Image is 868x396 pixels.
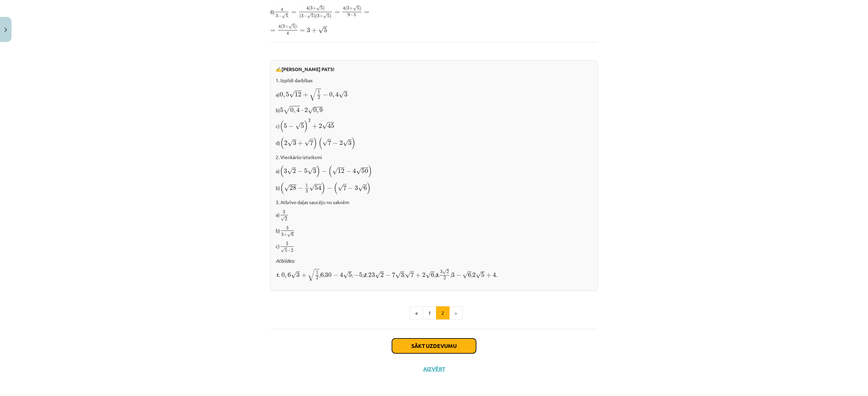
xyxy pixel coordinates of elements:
span: = [291,11,296,14]
p: b) [276,182,592,195]
span: √ [356,168,361,175]
span: 2 [422,272,426,277]
span: ( [280,182,284,194]
span: 5 [285,249,287,252]
span: ) [314,14,315,19]
span: √ [308,269,315,281]
span: √ [322,122,328,129]
i: ; ; ; [279,272,353,278]
span: − [289,124,294,129]
span: √ [343,139,348,147]
span: 3 [451,272,455,277]
span: √ [309,184,315,191]
span: + [298,141,303,146]
span: √ [316,6,320,11]
span: 4 [335,92,339,97]
span: 3 [284,169,287,173]
span: − [297,169,302,174]
span: √ [281,216,285,221]
span: √ [375,271,380,279]
span: √ [353,6,357,11]
span: ) [321,182,325,194]
span: 23 [368,272,375,277]
span: √ [323,14,327,19]
span: √ [322,139,328,146]
span: 3 [283,211,285,214]
span: 0 [280,92,283,97]
span: 2 [380,272,384,277]
span: ( [299,14,301,19]
i: ; [405,272,435,278]
span: 4 [296,107,300,112]
span: 4 [343,6,345,10]
span: ( [280,137,284,149]
span: 2 [447,270,449,273]
i: 3. [435,272,439,278]
span: √ [332,168,338,175]
span: 54 [315,185,321,190]
span: √ [287,168,293,175]
i: 1. [276,272,279,278]
span: 6 [468,272,471,277]
button: « [410,306,423,320]
p: 2. Vienkāršo izteiksmi [276,154,592,161]
span: 5 [324,28,327,32]
span: 5 [286,14,288,18]
span: √ [304,139,310,146]
span: √ [282,14,286,19]
span: 4 [281,8,283,12]
span: − [354,273,359,278]
span: + [486,273,491,278]
p: ✍️ [276,66,592,73]
i: Atbildes: [276,258,295,264]
span: − [333,141,338,146]
span: = [364,11,369,14]
span: − [333,273,338,278]
span: ) [352,137,356,149]
span: √ [295,123,301,130]
span: + [349,7,353,10]
span: 7 [343,185,347,190]
span: 5 [357,6,359,10]
button: Aizvērt [421,366,447,372]
span: 0 [313,108,317,112]
span: 3 [347,6,349,10]
p: d) [276,137,592,150]
span: − [323,92,328,97]
span: 30 [325,272,332,277]
span: − [327,186,332,191]
strong: 2. [363,272,367,278]
span: 5 [327,14,330,18]
span: 3 [293,140,296,145]
span: 1 [305,184,308,187]
span: − [298,186,303,191]
span: √ [462,271,468,279]
span: √ [284,184,290,192]
span: 3 [355,185,358,190]
span: 3 [305,190,308,193]
i: ; [439,272,472,278]
span: − [456,273,461,278]
span: √ [289,24,293,29]
span: , [294,110,295,113]
span: √ [288,139,293,147]
span: 3 [348,140,352,145]
span: 12 [338,169,344,173]
span: + [319,15,323,18]
span: √ [289,91,295,98]
span: + [312,28,317,33]
span: ) [367,182,371,194]
span: 45 [328,123,334,128]
p: с) [276,241,592,253]
span: − [278,15,282,18]
p: a) [276,88,592,101]
span: ( [315,14,317,19]
span: ( [309,6,310,11]
nav: Page navigation example [270,306,598,320]
span: ) [313,137,317,149]
span: 0 [290,108,294,112]
p: b) [276,105,592,115]
span: √ [318,26,324,34]
span: √ [283,106,290,114]
span: √ [308,107,313,114]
